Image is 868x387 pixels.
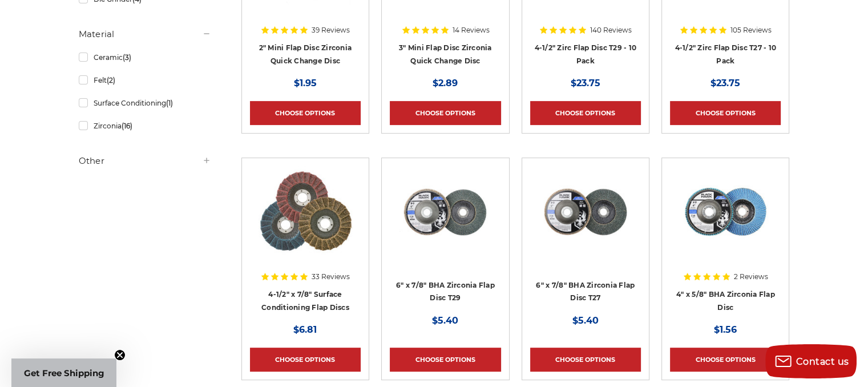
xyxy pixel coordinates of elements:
span: $2.89 [433,78,458,88]
span: $5.40 [572,315,599,326]
h5: Other [79,154,211,168]
a: 6" x 7/8" BHA Zirconia Flap Disc T29 [396,281,495,303]
a: Surface Conditioning [79,93,211,113]
a: Choose Options [250,348,361,372]
span: Get Free Shipping [24,368,104,378]
span: (1) [165,99,172,107]
a: 2" Mini Flap Disc Zirconia Quick Change Disc [259,43,352,65]
a: Zirconia [79,116,211,136]
a: Choose Options [390,101,500,125]
span: (3) [122,53,131,62]
span: (16) [121,122,132,130]
span: 2 Reviews [734,273,768,280]
a: 4-1/2" Zirc Flap Disc T27 - 10 Pack [675,43,776,65]
span: $5.40 [432,315,458,326]
span: (2) [106,76,115,84]
span: 140 Reviews [590,27,632,34]
h5: Material [79,27,211,41]
span: 105 Reviews [730,27,772,34]
span: 14 Reviews [453,27,490,34]
a: 4-inch BHA Zirconia flap disc with 40 grit designed for aggressive metal sanding and grinding [670,166,781,277]
span: 39 Reviews [312,27,350,34]
a: Scotch brite flap discs [250,166,361,277]
span: $23.75 [571,78,600,88]
a: 3" Mini Flap Disc Zirconia Quick Change Disc [399,43,492,65]
span: $1.95 [294,78,317,88]
a: Choose Options [530,101,641,125]
a: 4-1/2" x 7/8" Surface Conditioning Flap Discs [261,290,349,312]
a: Black Hawk 6 inch T29 coarse flap discs, 36 grit for efficient material removal [390,166,500,277]
a: Choose Options [250,101,361,125]
a: Choose Options [390,348,500,372]
a: Choose Options [670,348,781,372]
span: 33 Reviews [312,273,350,280]
img: Black Hawk 6 inch T29 coarse flap discs, 36 grit for efficient material removal [399,166,491,257]
span: $1.56 [714,324,737,335]
button: Close teaser [114,349,126,361]
img: Scotch brite flap discs [259,166,352,257]
a: 4" x 5/8" BHA Zirconia Flap Disc [676,290,775,312]
a: Ceramic [79,47,211,67]
span: Contact us [796,356,849,367]
a: 4-1/2" Zirc Flap Disc T29 - 10 Pack [535,43,637,65]
img: 4-inch BHA Zirconia flap disc with 40 grit designed for aggressive metal sanding and grinding [680,166,771,257]
button: Contact us [765,344,857,378]
a: Felt [79,70,211,90]
span: $6.81 [293,324,317,335]
div: Get Free ShippingClose teaser [11,358,116,387]
a: 6" x 7/8" BHA Zirconia Flap Disc T27 [536,281,635,303]
span: $23.75 [710,78,740,88]
a: Coarse 36 grit BHA Zirconia flap disc, 6-inch, flat T27 for aggressive material removal [530,166,641,277]
a: Choose Options [530,348,641,372]
img: Coarse 36 grit BHA Zirconia flap disc, 6-inch, flat T27 for aggressive material removal [540,166,631,257]
a: Choose Options [670,101,781,125]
